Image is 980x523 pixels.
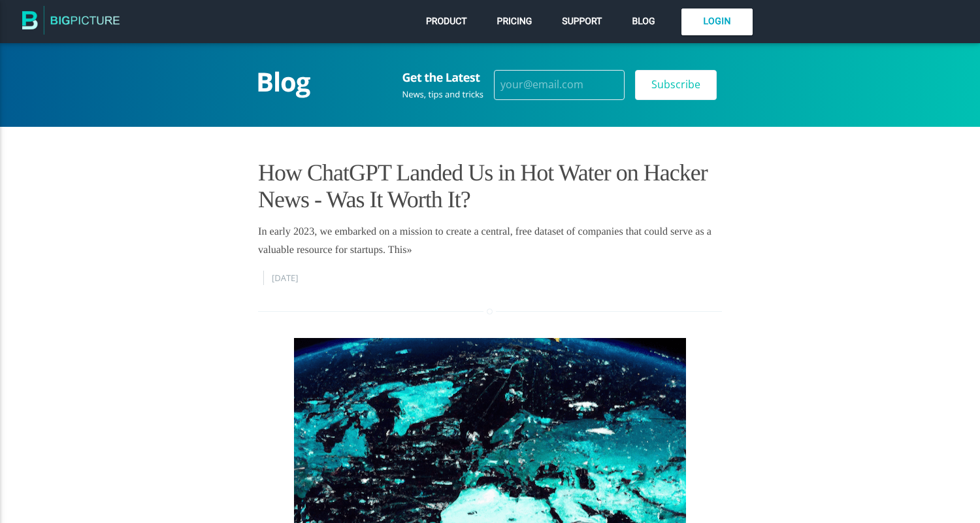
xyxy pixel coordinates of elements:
img: The BigPicture.io Blog [22,5,120,39]
input: Subscribe [635,70,717,100]
div: News, tips and tricks [402,90,483,99]
a: Support [559,13,605,30]
time: [DATE] [263,271,299,285]
a: Login [681,8,753,35]
a: How ChatGPT Landed Us in Hot Water on Hacker News - Was It Worth It? [258,160,708,212]
a: Blog [256,63,310,99]
a: Product [423,13,470,30]
h3: Get the Latest [402,71,483,85]
span: » [407,244,412,256]
input: your@email.com [494,70,625,100]
a: Blog [629,13,658,30]
span: Pricing [497,16,532,27]
a: In early 2023, we embarked on a mission to create a central, free dataset of companies that could... [258,226,711,256]
a: Pricing [494,13,536,30]
span: Product [426,16,467,27]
